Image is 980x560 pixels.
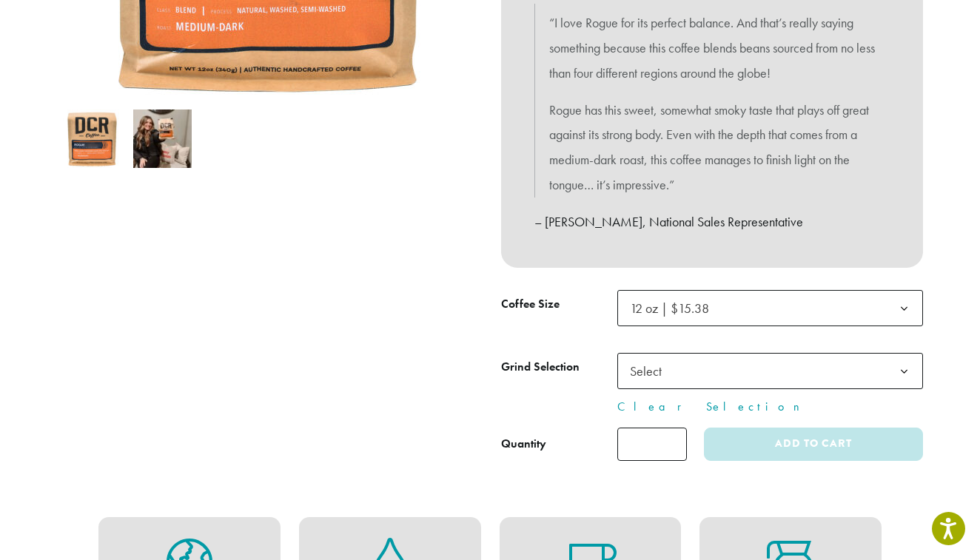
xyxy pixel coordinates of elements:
img: Rogue [63,109,121,168]
input: Product quantity [617,428,687,461]
p: – [PERSON_NAME], National Sales Representative [534,209,890,235]
span: 12 oz | $15.38 [624,294,724,323]
span: 12 oz | $15.38 [630,300,709,317]
img: Rogue - Image 2 [133,109,192,168]
button: Add to cart [704,428,923,461]
p: “I love Rogue for its perfect balance. And that’s really saying something because this coffee ble... [549,10,875,85]
label: Grind Selection [501,357,617,378]
span: Select [617,353,923,389]
a: Clear Selection [617,398,923,416]
span: Select [624,357,677,385]
span: 12 oz | $15.38 [617,290,923,326]
p: Rogue has this sweet, somewhat smoky taste that plays off great against its strong body. Even wit... [549,98,875,198]
label: Coffee Size [501,294,617,315]
div: Quantity [501,435,546,453]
